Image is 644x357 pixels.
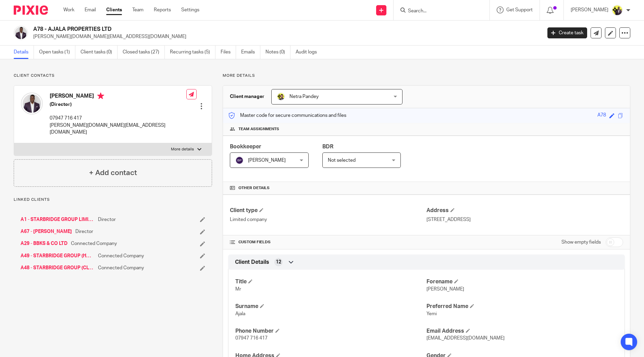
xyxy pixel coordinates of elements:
span: Not selected [328,158,356,163]
p: Limited company [230,216,426,223]
p: Client contacts [14,73,212,78]
a: A48 - STARBRIDGE GROUP (CLYDEBANK) LIMITED [21,264,95,271]
a: Email [85,7,96,13]
a: Recurring tasks (5) [170,46,215,59]
h2: A78 - AJALA PROPERTIES LTD [33,26,436,33]
a: Open tasks (1) [39,46,75,59]
h4: Client type [230,207,426,214]
a: Team [132,7,144,13]
img: Pixie [14,5,48,15]
span: Client Details [235,259,269,266]
p: [STREET_ADDRESS] [426,216,623,223]
h3: Client manager [230,93,264,100]
a: Files [221,46,236,59]
span: Mr [235,287,241,292]
span: Yemi [426,311,437,316]
p: [PERSON_NAME] [571,7,608,13]
h4: CUSTOM FIELDS [230,239,426,245]
p: Master code for secure communications and files [228,112,346,119]
p: More details [171,147,194,152]
a: Notes (0) [265,46,290,59]
a: A67 - [PERSON_NAME] [21,228,72,235]
span: [PERSON_NAME] [426,287,464,292]
span: Connected Company [98,264,144,271]
span: Other details [238,185,270,191]
span: BDR [322,144,333,149]
span: [PERSON_NAME] [248,158,286,163]
span: Bookkeeper [230,144,261,149]
h4: Surname [235,303,426,310]
a: Clients [106,7,122,13]
a: Settings [181,7,199,13]
p: [PERSON_NAME][DOMAIN_NAME][EMAIL_ADDRESS][DOMAIN_NAME] [50,122,186,136]
span: Director [75,228,93,235]
p: Linked clients [14,197,212,202]
h5: (Director) [50,101,186,108]
img: svg%3E [235,156,244,164]
a: A49 - STARBRIDGE GROUP (HOLDINGS) LIMITED [21,253,95,259]
a: Audit logs [296,46,322,59]
p: [PERSON_NAME][DOMAIN_NAME][EMAIL_ADDRESS][DOMAIN_NAME] [33,33,537,40]
h4: [PERSON_NAME] [50,93,186,101]
img: Netra-New-Starbridge-Yellow.jpg [277,93,285,101]
span: 07947 716 417 [235,336,268,341]
span: Get Support [506,8,533,12]
a: Work [63,7,74,13]
a: Create task [547,27,587,38]
i: Primary [97,93,104,99]
span: Netra Pandey [289,94,319,99]
span: Connected Company [71,240,117,247]
img: Screenshot%202025-08-18%20171408.png [21,93,43,114]
p: 07947 716 417 [50,115,186,122]
div: A78 [597,112,606,120]
span: 12 [276,259,281,266]
a: Client tasks (0) [80,46,117,59]
a: Details [14,46,34,59]
img: Yemi-Starbridge.jpg [612,5,623,16]
a: Closed tasks (27) [123,46,165,59]
a: Reports [154,7,171,13]
p: More details [223,73,630,78]
h4: Title [235,278,426,285]
label: Show empty fields [561,239,601,246]
img: Screenshot%202025-08-18%20171408.png [14,26,28,40]
a: A1 - STARBRIDGE GROUP LIMITED [21,216,95,223]
h4: Forename [426,278,618,285]
span: Director [98,216,116,223]
a: Emails [241,46,260,59]
span: [EMAIL_ADDRESS][DOMAIN_NAME] [426,336,505,341]
h4: Email Address [426,328,618,335]
h4: Phone Number [235,328,426,335]
span: Connected Company [98,253,144,259]
h4: + Add contact [89,168,137,178]
span: Ajala [235,311,245,316]
h4: Preferred Name [426,303,618,310]
input: Search [407,8,469,14]
span: Team assignments [238,126,279,132]
a: A29 - BBKS & CO LTD [21,240,67,247]
h4: Address [426,207,623,214]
